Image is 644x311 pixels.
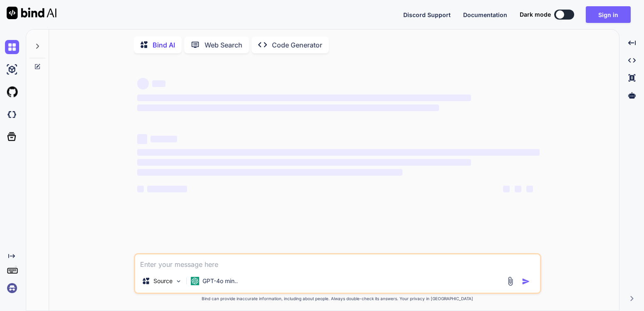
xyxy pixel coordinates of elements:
span: ‌ [515,186,521,192]
button: Sign in [586,6,631,23]
img: Bind AI [7,7,57,19]
p: Code Generator [272,40,322,50]
span: Documentation [463,11,507,18]
span: ‌ [137,149,540,156]
p: Bind can provide inaccurate information, including about people. Always double-check its answers.... [134,296,541,302]
button: Documentation [463,10,507,19]
img: signin [5,281,19,295]
img: darkCloudIdeIcon [5,107,19,122]
span: Discord Support [403,11,451,18]
img: chat [5,40,19,54]
img: GPT-4o mini [191,277,199,285]
span: ‌ [137,104,439,111]
span: ‌ [503,186,510,192]
p: Source [153,277,173,285]
span: ‌ [137,159,471,166]
span: ‌ [137,95,471,101]
img: ai-studio [5,62,19,77]
p: GPT-4o min.. [202,277,238,285]
span: ‌ [137,78,149,90]
span: ‌ [526,186,533,192]
span: ‌ [152,80,165,87]
p: Bind AI [153,40,175,50]
span: ‌ [137,134,147,144]
img: attachment [506,276,515,286]
span: ‌ [137,169,403,176]
span: ‌ [151,136,177,142]
img: icon [522,277,530,286]
span: Dark mode [520,10,551,19]
span: ‌ [137,186,144,192]
img: Pick Models [175,278,182,285]
span: ‌ [147,186,187,192]
button: Discord Support [403,10,451,19]
img: githubLight [5,85,19,99]
p: Web Search [205,40,242,50]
